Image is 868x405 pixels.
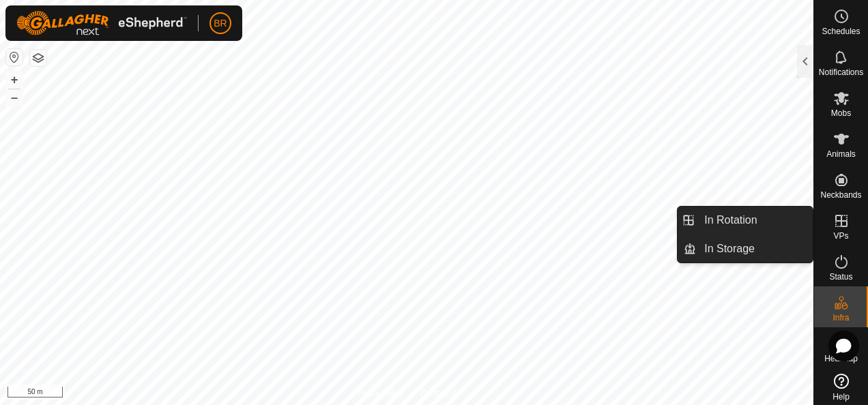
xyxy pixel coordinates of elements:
[819,68,863,76] span: Notifications
[214,16,227,31] span: BR
[678,235,813,262] li: In Storage
[824,355,858,363] span: Heatmap
[831,109,851,117] span: Mobs
[353,387,404,400] a: Privacy Policy
[829,273,852,281] span: Status
[833,232,848,240] span: VPs
[6,72,23,88] button: +
[820,191,861,199] span: Neckbands
[30,50,46,66] button: Map Layers
[420,387,461,400] a: Contact Us
[6,49,23,65] button: Reset Map
[833,314,849,322] span: Infra
[826,150,856,158] span: Animals
[696,235,813,262] a: In Storage
[704,212,757,228] span: In Rotation
[822,27,860,35] span: Schedules
[696,207,813,234] a: In Rotation
[6,89,23,106] button: –
[678,207,813,234] li: In Rotation
[833,393,850,401] span: Help
[16,11,187,35] img: Gallagher Logo
[704,241,755,257] span: In Storage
